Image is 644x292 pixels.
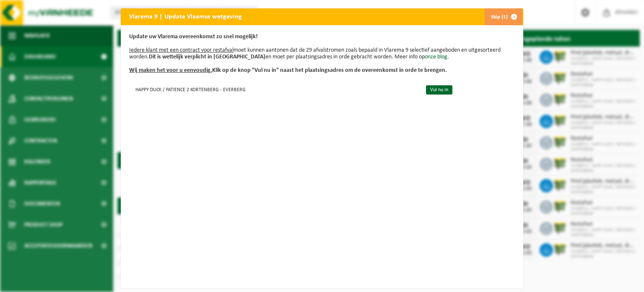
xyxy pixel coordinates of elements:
[129,67,447,74] b: Klik op de knop "Vul nu in" naast het plaatsingsadres om de overeenkomst in orde te brengen.
[129,82,419,96] td: HAPPY DUCK / PATIENCE 2 KORTENBERG - EVERBERG
[121,8,250,24] h2: Vlarema 9 | Update Vlaamse wetgeving
[129,34,515,74] p: moet kunnen aantonen dat de 29 afvalstromen zoals bepaald in Vlarema 9 selectief aangeboden en ui...
[484,8,522,25] button: Skip (1)
[129,34,258,40] b: Update uw Vlarema overeenkomst zo snel mogelijk!
[149,54,265,60] b: Dit is wettelijk verplicht in [GEOGRAPHIC_DATA]
[129,67,212,74] u: Wij maken het voor u eenvoudig.
[425,54,449,60] a: onze blog.
[426,85,452,95] a: Vul nu in
[129,47,234,53] u: Iedere klant met een contract voor restafval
